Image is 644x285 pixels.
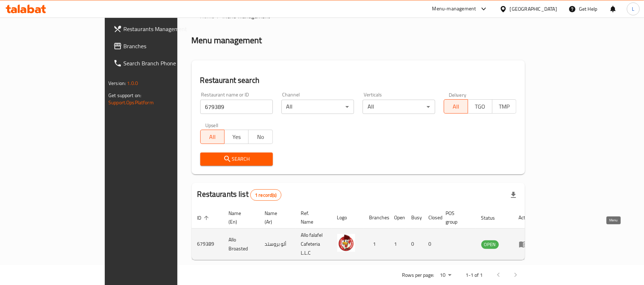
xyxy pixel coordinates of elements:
[227,132,246,142] span: Yes
[505,186,522,204] div: Export file
[205,122,218,127] label: Upsell
[250,189,281,201] div: Total records count
[229,209,251,226] span: Name (En)
[632,5,634,13] span: L
[481,240,499,249] span: OPEN
[471,101,489,112] span: TGO
[281,100,354,114] div: All
[217,12,220,20] li: /
[295,229,331,260] td: Allo falafel Cafeteria L.L.C
[197,214,211,222] span: ID
[248,130,272,144] button: No
[197,189,281,201] h2: Restaurants list
[223,229,259,260] td: Allo Broasted
[123,59,207,67] span: Search Branch Phone
[108,91,141,100] span: Get support on:
[108,20,212,37] a: Restaurants Management
[123,25,207,33] span: Restaurants Management
[206,155,267,164] span: Search
[446,209,467,226] span: POS group
[389,207,406,229] th: Open
[108,79,126,88] span: Version:
[481,214,505,222] span: Status
[108,37,212,55] a: Branches
[192,35,262,46] h2: Menu management
[200,130,225,144] button: All
[466,271,483,280] p: 1-1 of 1
[444,99,468,114] button: All
[492,99,516,114] button: TMP
[251,132,270,142] span: No
[449,92,467,97] label: Delivery
[123,42,207,50] span: Branches
[224,130,249,144] button: Yes
[363,100,435,114] div: All
[402,271,434,280] p: Rows per page:
[389,229,406,260] td: 1
[108,55,212,72] a: Search Branch Phone
[447,101,465,112] span: All
[200,75,516,86] h2: Restaurant search
[127,79,138,88] span: 1.0.0
[337,234,355,252] img: Allo Broasted
[406,207,423,229] th: Busy
[432,5,476,13] div: Menu-management
[200,152,273,166] button: Search
[223,12,270,20] span: Menu management
[423,207,440,229] th: Closed
[301,209,323,226] span: Ref. Name
[265,209,287,226] span: Name (Ar)
[203,132,222,142] span: All
[364,207,389,229] th: Branches
[510,5,557,13] div: [GEOGRAPHIC_DATA]
[437,270,454,281] div: Rows per page:
[108,98,154,107] a: Support.OpsPlatform
[200,100,273,114] input: Search for restaurant name or ID..
[495,101,513,112] span: TMP
[423,229,440,260] td: 0
[481,240,499,249] div: OPEN
[192,207,538,260] table: enhanced table
[259,229,295,260] td: ألو بروستد
[331,207,364,229] th: Logo
[364,229,389,260] td: 1
[468,99,492,114] button: TGO
[406,229,423,260] td: 0
[513,207,538,229] th: Action
[251,192,281,199] span: 1 record(s)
